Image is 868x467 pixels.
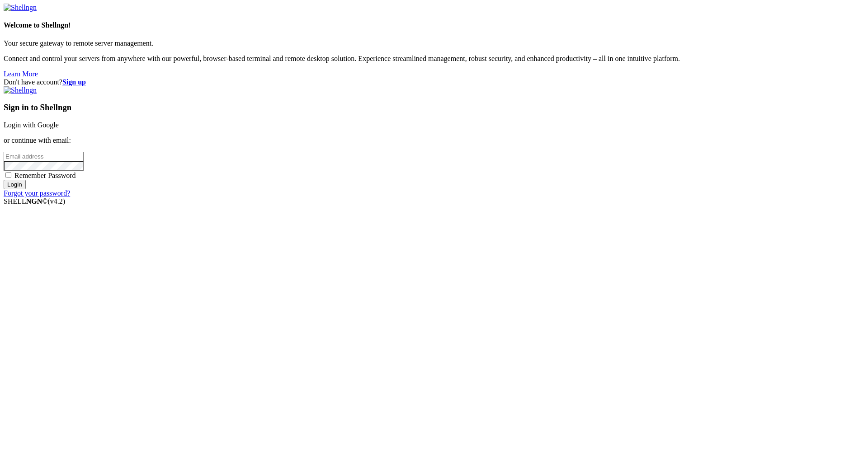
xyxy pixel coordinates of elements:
h4: Welcome to Shellngn! [4,21,864,29]
p: Connect and control your servers from anywhere with our powerful, browser-based terminal and remo... [4,55,864,63]
b: NGN [26,197,42,205]
p: Your secure gateway to remote server management. [4,39,864,47]
p: or continue with email: [4,136,864,145]
img: Shellngn [4,86,37,94]
input: Login [4,180,26,189]
span: SHELL © [4,197,65,205]
input: Remember Password [5,172,11,178]
a: Learn More [4,70,38,78]
a: Forgot your password? [4,189,70,197]
span: Remember Password [14,172,76,179]
div: Don't have account? [4,78,864,86]
input: Email address [4,152,84,161]
span: 4.2.0 [48,197,66,205]
h3: Sign in to Shellngn [4,103,864,112]
img: Shellngn [4,4,37,12]
a: Sign up [62,78,86,86]
a: Login with Google [4,121,59,129]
